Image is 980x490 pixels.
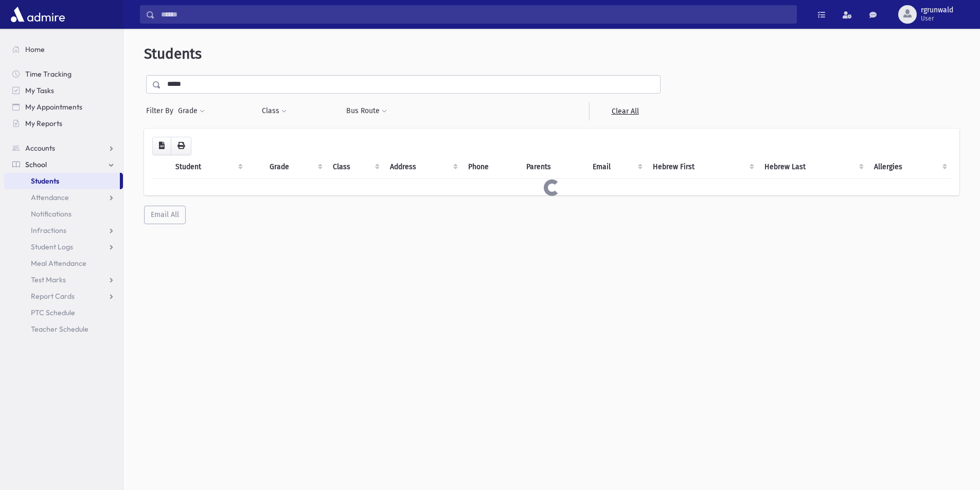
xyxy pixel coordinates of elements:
[4,206,123,222] a: Notifications
[384,155,462,179] th: Address
[4,82,123,99] a: My Tasks
[144,206,186,224] button: Email All
[4,99,123,115] a: My Appointments
[4,189,123,206] a: Attendance
[263,155,326,179] th: Grade
[25,143,55,153] span: Accounts
[462,155,520,179] th: Phone
[4,239,123,255] a: Student Logs
[31,259,86,268] span: Meal Attendance
[25,160,47,169] span: School
[31,176,59,186] span: Students
[346,102,387,120] button: Bus Route
[25,69,72,79] span: Time Tracking
[171,137,191,155] button: Print
[586,155,647,179] th: Email
[4,271,123,288] a: Test Marks
[921,6,953,14] span: rgrunwald
[4,115,123,132] a: My Reports
[4,156,123,173] a: School
[4,66,123,82] a: Time Tracking
[146,105,177,116] span: Filter By
[4,321,123,337] a: Teacher Schedule
[520,155,586,179] th: Parents
[155,5,796,24] input: Search
[589,102,661,120] a: Clear All
[4,140,123,156] a: Accounts
[31,308,75,317] span: PTC Schedule
[31,193,69,202] span: Attendance
[4,41,123,58] a: Home
[31,324,88,334] span: Teacher Schedule
[261,102,287,120] button: Class
[921,14,953,23] span: User
[25,45,45,54] span: Home
[31,292,75,301] span: Report Cards
[4,222,123,239] a: Infractions
[4,173,120,189] a: Students
[31,242,73,251] span: Student Logs
[144,45,202,62] span: Students
[647,155,758,179] th: Hebrew First
[4,304,123,321] a: PTC Schedule
[4,255,123,271] a: Meal Attendance
[31,209,72,219] span: Notifications
[758,155,868,179] th: Hebrew Last
[25,86,54,95] span: My Tasks
[31,226,66,235] span: Infractions
[25,119,62,128] span: My Reports
[4,288,123,304] a: Report Cards
[25,102,82,112] span: My Appointments
[177,102,205,120] button: Grade
[152,137,171,155] button: CSV
[169,155,247,179] th: Student
[31,275,66,284] span: Test Marks
[8,4,67,25] img: AdmirePro
[868,155,951,179] th: Allergies
[327,155,384,179] th: Class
